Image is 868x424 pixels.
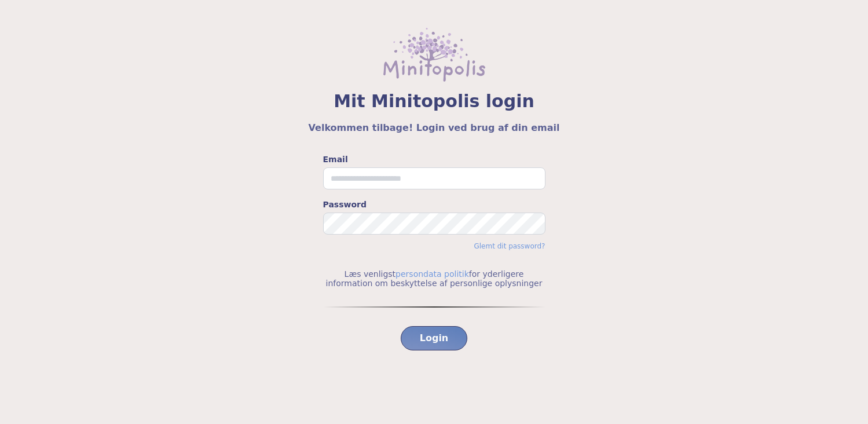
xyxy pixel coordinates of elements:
[323,153,545,165] label: Email
[323,269,545,288] p: Læs venligst for yderligere information om beskyttelse af personlige oplysninger
[420,331,449,345] span: Login
[395,269,469,279] a: persondata politik
[323,199,545,210] label: Password
[28,121,840,135] h5: Velkommen tilbage! Login ved brug af din email
[28,91,840,112] span: Mit Minitopolis login
[401,326,468,350] button: Login
[474,242,545,250] a: Glemt dit password?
